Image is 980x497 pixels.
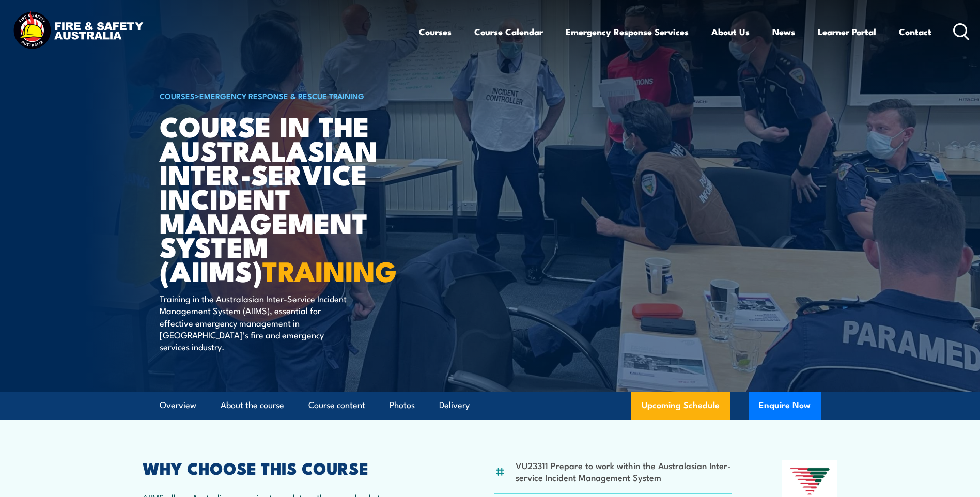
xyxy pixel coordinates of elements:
[308,392,365,419] a: Course content
[749,392,821,420] button: Enquire Now
[160,292,348,353] p: Training in the Australasian Inter-Service Incident Management System (AIIMS), essential for effe...
[772,18,795,45] a: News
[262,248,397,291] strong: TRAINING
[419,18,452,45] a: Courses
[160,392,196,419] a: Overview
[474,18,543,45] a: Course Calendar
[199,90,364,101] a: Emergency Response & Rescue Training
[390,392,415,419] a: Photos
[160,89,415,102] h6: >
[221,392,284,419] a: About the course
[631,392,730,420] a: Upcoming Schedule
[516,459,732,484] li: VU23311 Prepare to work within the Australasian Inter-service Incident Management System
[439,392,470,419] a: Delivery
[143,460,444,475] h2: WHY CHOOSE THIS COURSE
[160,90,195,101] a: COURSES
[899,18,931,45] a: Contact
[711,18,750,45] a: About Us
[566,18,689,45] a: Emergency Response Services
[818,18,876,45] a: Learner Portal
[160,114,415,283] h1: Course in the Australasian Inter-service Incident Management System (AIIMS)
